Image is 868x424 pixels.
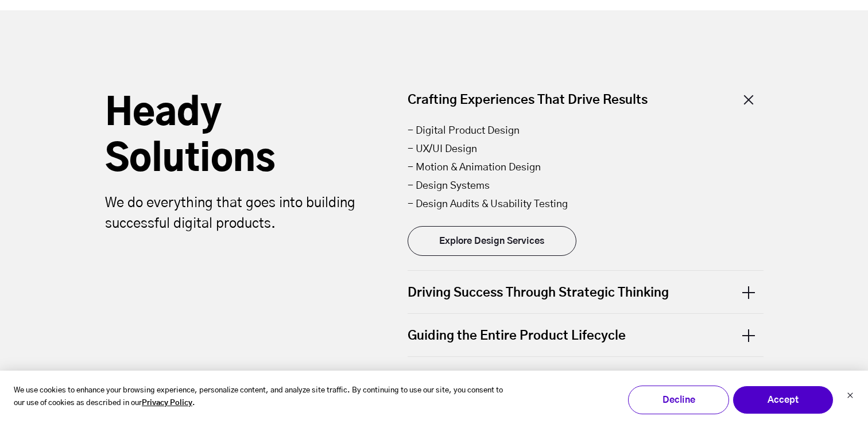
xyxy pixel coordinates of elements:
div: Guiding the Entire Product Lifecycle [408,314,764,356]
li: - Motion & Animation Design [408,158,764,177]
a: Privacy Policy [142,397,192,410]
button: Accept [733,386,834,414]
p: We do everything that goes into building successful digital products. [105,193,363,234]
a: Explore Design Services [408,226,576,256]
li: - Design Audits & Usability Testing [408,195,764,213]
div: Building World-Class Apps & Websites [408,357,764,399]
button: Decline [628,386,729,414]
li: - Digital Product Design [408,122,764,140]
li: - UX/UI Design [408,140,764,158]
button: Dismiss cookie banner [847,391,854,403]
div: Driving Success Through Strategic Thinking [408,271,764,313]
h2: Heady Solutions [105,91,363,183]
div: Crafting Experiences That Drive Results [408,91,764,120]
li: - Design Systems [408,177,764,195]
p: We use cookies to enhance your browsing experience, personalize content, and analyze site traffic... [14,384,507,411]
